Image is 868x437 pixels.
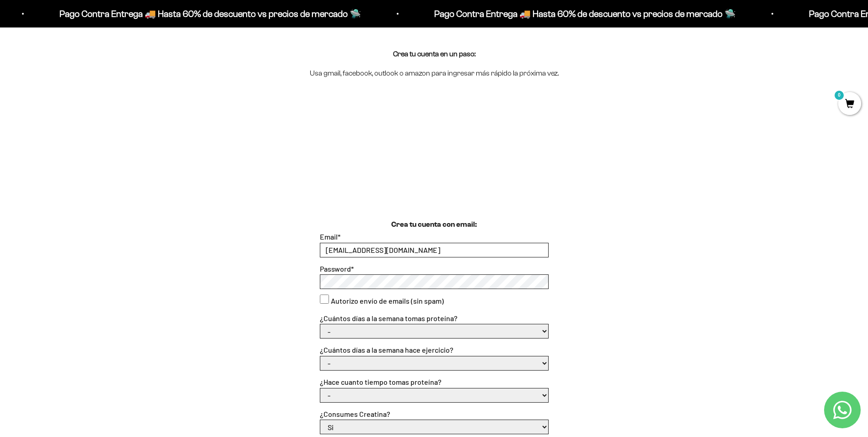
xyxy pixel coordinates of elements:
label: ¿Cuántos días a la semana tomas proteína? [320,314,458,322]
label: Password [320,264,354,273]
p: Pago Contra Entrega 🚚 Hasta 60% de descuento vs precios de mercado 🛸 [434,6,736,21]
label: ¿Cuántos días a la semana hace ejercicio? [320,345,453,354]
a: 0 [838,99,861,109]
p: Pago Contra Entrega 🚚 Hasta 60% de descuento vs precios de mercado 🛸 [59,6,361,21]
p: Usa gmail, facebook, outlook o amazon para ingresar más rápido la próxima vez. [310,67,559,79]
label: ¿Hace cuanto tiempo tomas proteína? [320,377,442,386]
iframe: Social Login Buttons [50,127,819,175]
h1: Crea tu cuenta con email: [391,219,477,231]
label: Email [320,232,340,241]
label: Autorizo envío de emails (sin spam) [331,295,444,307]
p: Crea tu cuenta en un paso: [393,48,475,60]
mark: 0 [834,90,845,101]
label: ¿Consumes Creatina? [320,410,390,418]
